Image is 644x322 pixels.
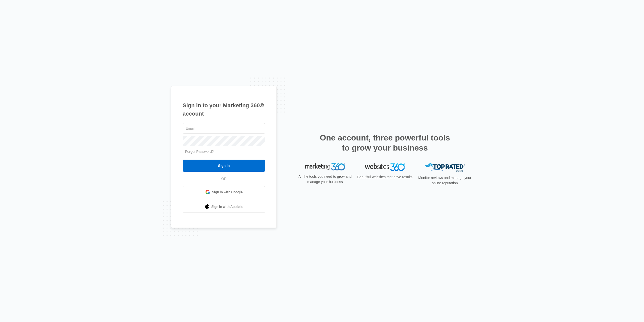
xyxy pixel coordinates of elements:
[425,163,465,172] img: Top Rated Local
[365,163,405,171] img: Websites 360
[305,163,345,170] img: Marketing 360
[212,190,243,195] span: Sign in with Google
[318,133,452,153] h2: One account, three powerful tools to grow your business
[417,175,473,186] p: Monitor reviews and manage your online reputation
[185,150,214,154] a: Forgot Password?
[183,160,265,172] input: Sign In
[218,176,230,182] span: OR
[183,201,265,213] a: Sign in with Apple Id
[297,174,353,185] p: All the tools you need to grow and manage your business
[357,174,413,180] p: Beautiful websites that drive results
[211,204,244,209] span: Sign in with Apple Id
[183,186,265,198] a: Sign in with Google
[183,123,265,134] input: Email
[183,101,265,118] h1: Sign in to your Marketing 360® account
